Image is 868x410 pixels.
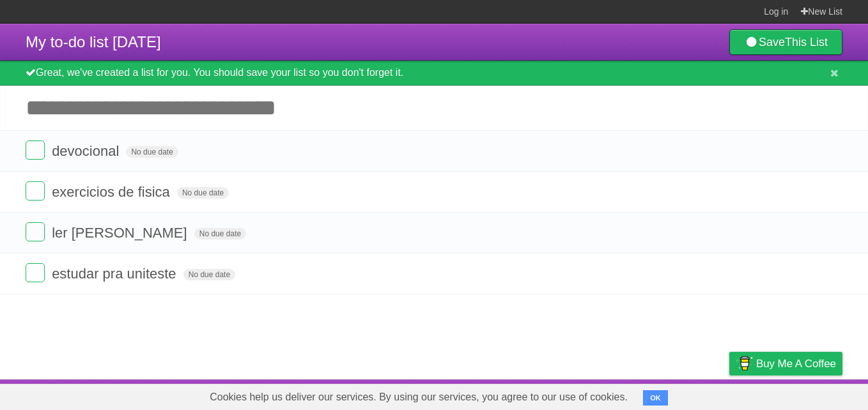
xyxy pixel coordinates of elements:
a: Terms [669,383,697,407]
span: No due date [183,269,235,280]
img: Buy me a coffee [736,353,753,374]
span: Cookies help us deliver our services. By using our services, you agree to our use of cookies. [197,384,640,410]
span: My to-do list [DATE] [26,33,161,50]
label: Done [26,263,45,282]
span: No due date [177,187,229,199]
label: Done [26,140,45,160]
span: No due date [126,146,178,158]
span: No due date [194,228,246,239]
a: SaveThis List [729,29,842,55]
a: Privacy [713,383,746,407]
label: Done [26,181,45,201]
a: Buy me a coffee [729,352,842,376]
span: Buy me a coffee [756,353,836,375]
span: estudar pra uniteste [52,266,179,282]
span: exercicios de fisica [52,184,173,200]
label: Done [26,222,45,241]
b: This List [785,36,828,49]
a: About [559,383,586,407]
a: Developers [601,383,653,407]
a: Suggest a feature [762,383,842,407]
button: OK [643,390,668,406]
span: devocional [52,143,122,159]
span: ler [PERSON_NAME] [52,225,190,241]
